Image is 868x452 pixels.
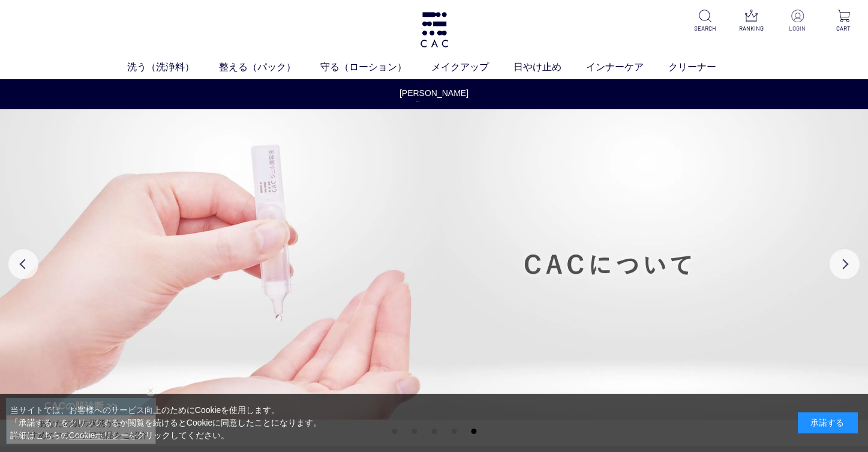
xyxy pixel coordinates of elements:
[586,59,668,74] a: インナーケア
[431,59,513,74] a: メイクアップ
[320,59,431,74] a: 守る（ローション）
[829,10,858,33] a: CART
[829,24,858,33] p: CART
[127,59,219,74] a: 洗う（洗浄料）
[397,87,472,112] a: [PERSON_NAME]休業のお知らせ
[737,10,766,33] a: RANKING
[783,24,812,33] p: LOGIN
[798,412,858,433] div: 承諾する
[690,24,720,33] p: SEARCH
[219,59,320,74] a: 整える（パック）
[10,404,322,442] div: 当サイトでは、お客様へのサービス向上のためにCookieを使用します。 「承諾する」をクリックするか閲覧を続けるとCookieに同意したことになります。 詳細はこちらの をクリックしてください。
[783,10,812,33] a: LOGIN
[830,249,860,279] button: Next
[8,249,38,279] button: Previous
[668,59,741,74] a: クリーナー
[513,59,586,74] a: 日やけ止め
[419,12,450,47] img: logo
[737,24,766,33] p: RANKING
[690,10,720,33] a: SEARCH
